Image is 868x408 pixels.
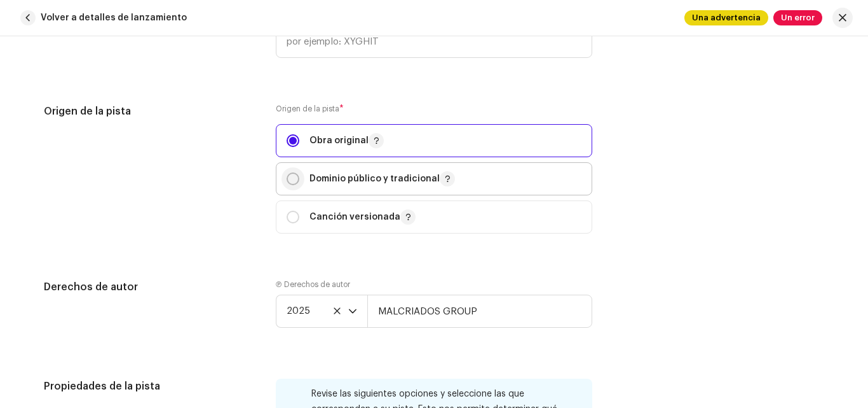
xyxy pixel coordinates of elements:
input: e.g. Label LLC [367,295,592,328]
h5: Origen de la pista [44,104,255,119]
input: por ejemplo: XYGHIT [276,25,592,58]
p-togglebutton: Canción versionada [276,200,592,234]
div: dropdown trigger [348,295,357,327]
p: Canción versionada [309,209,416,225]
span: 2025 [287,295,348,327]
label: Origen de la pista [276,104,592,114]
h5: Derechos de autor [44,279,255,295]
label: Ⓟ Derechos de autor [276,279,350,290]
h5: Propiedades de la pista [44,379,255,394]
p: Dominio público y tradicional [309,171,455,186]
p-togglebutton: Dominio público y tradicional [276,162,592,195]
p: Obra original [309,133,384,148]
p-togglebutton: Obra original [276,124,592,157]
